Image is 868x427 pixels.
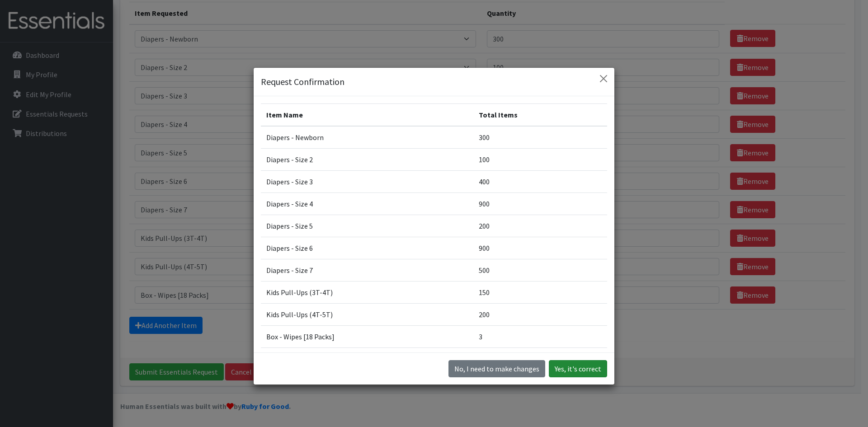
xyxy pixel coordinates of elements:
td: Kids Pull-Ups (3T-4T) [261,282,473,304]
td: Diapers - Size 6 [261,237,473,259]
th: Total Items [473,104,607,127]
td: 500 [473,259,607,282]
td: Diapers - Newborn [261,126,473,149]
td: 3 [473,326,607,348]
h5: Request Confirmation [261,75,344,89]
td: 150 [473,282,607,304]
td: Diapers - Size 4 [261,193,473,215]
td: 900 [473,193,607,215]
td: Kids Pull-Ups (4T-5T) [261,304,473,326]
td: Box - Wipes [18 Packs] [261,326,473,348]
td: 300 [473,126,607,149]
th: Item Name [261,104,473,127]
td: 200 [473,215,607,237]
td: Diapers - Size 3 [261,171,473,193]
td: Diapers - Size 7 [261,259,473,282]
td: Diapers - Size 5 [261,215,473,237]
button: Close [596,71,611,86]
button: No I need to make changes [448,360,545,377]
button: Yes, it's correct [549,360,607,377]
td: 200 [473,304,607,326]
td: 400 [473,171,607,193]
td: Diapers - Size 2 [261,149,473,171]
td: 100 [473,149,607,171]
td: 900 [473,237,607,259]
